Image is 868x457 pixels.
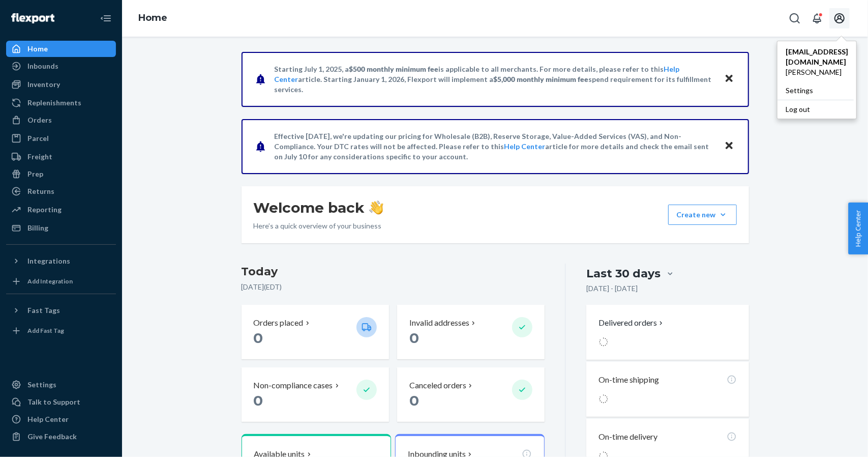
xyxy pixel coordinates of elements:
[6,202,116,218] a: Reporting
[494,75,589,83] span: $5,000 monthly minimum fee
[254,329,263,347] span: 0
[349,65,439,73] span: $500 monthly minimum fee
[6,166,116,182] a: Prep
[6,411,116,427] a: Help Center
[668,205,737,225] button: Create new
[6,112,116,128] a: Orders
[11,13,54,23] img: Flexport logo
[27,205,62,215] div: Reporting
[777,100,854,119] button: Log out
[27,277,73,285] div: Add Integration
[786,47,848,67] span: [EMAIL_ADDRESS][DOMAIN_NAME]
[27,432,77,442] div: Give Feedback
[6,76,116,93] a: Inventory
[27,414,69,424] div: Help Center
[27,133,49,144] div: Parcel
[6,41,116,57] a: Home
[6,323,116,339] a: Add Fast Tag
[27,79,60,90] div: Inventory
[6,149,116,165] a: Freight
[369,201,383,215] img: hand-wave emoji
[397,305,545,359] button: Invalid addresses 0
[27,223,48,233] div: Billing
[27,61,58,71] div: Inbounds
[586,266,661,281] div: Last 30 days
[6,429,116,445] button: Give Feedback
[27,380,56,390] div: Settings
[829,8,850,28] button: Open account menu
[6,302,116,319] button: Fast Tags
[6,220,116,236] a: Billing
[6,394,116,410] a: Talk to Support
[6,377,116,393] a: Settings
[27,152,52,162] div: Freight
[130,4,175,33] ol: breadcrumbs
[27,169,43,179] div: Prep
[6,58,116,74] a: Inbounds
[777,43,856,81] a: [EMAIL_ADDRESS][DOMAIN_NAME][PERSON_NAME]
[27,186,54,196] div: Returns
[397,367,545,422] button: Canceled orders 0
[27,98,81,108] div: Replenishments
[409,392,419,409] span: 0
[27,326,64,335] div: Add Fast Tag
[6,95,116,111] a: Replenishments
[6,253,116,269] button: Integrations
[242,305,389,359] button: Orders placed 0
[409,317,469,329] p: Invalid addresses
[275,64,714,95] p: Starting July 1, 2025, a is applicable to all merchants. For more details, please refer to this a...
[254,198,383,217] h1: Welcome back
[27,115,52,125] div: Orders
[275,131,714,162] p: Effective [DATE], we're updating our pricing for Wholesale (B2B), Reserve Storage, Value-Added Se...
[254,380,333,391] p: Non-compliance cases
[723,139,736,154] button: Close
[409,329,419,347] span: 0
[254,221,383,231] p: Here’s a quick overview of your business
[27,44,48,54] div: Home
[96,8,116,28] button: Close Navigation
[848,203,868,254] button: Help Center
[242,282,545,292] p: [DATE] ( EDT )
[254,317,304,329] p: Orders placed
[777,81,856,100] a: Settings
[598,431,657,443] p: On-time delivery
[27,256,70,266] div: Integrations
[807,8,827,28] button: Open notifications
[6,273,116,290] a: Add Integration
[242,264,545,280] h3: Today
[254,392,263,409] span: 0
[598,317,665,329] button: Delivered orders
[586,283,638,294] p: [DATE] - [DATE]
[27,397,80,407] div: Talk to Support
[786,67,848,77] span: [PERSON_NAME]
[409,380,466,391] p: Canceled orders
[138,12,167,23] a: Home
[504,142,546,151] a: Help Center
[6,183,116,199] a: Returns
[598,374,659,386] p: On-time shipping
[785,8,805,28] button: Open Search Box
[242,367,389,422] button: Non-compliance cases 0
[6,130,116,147] a: Parcel
[27,305,60,316] div: Fast Tags
[723,72,736,87] button: Close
